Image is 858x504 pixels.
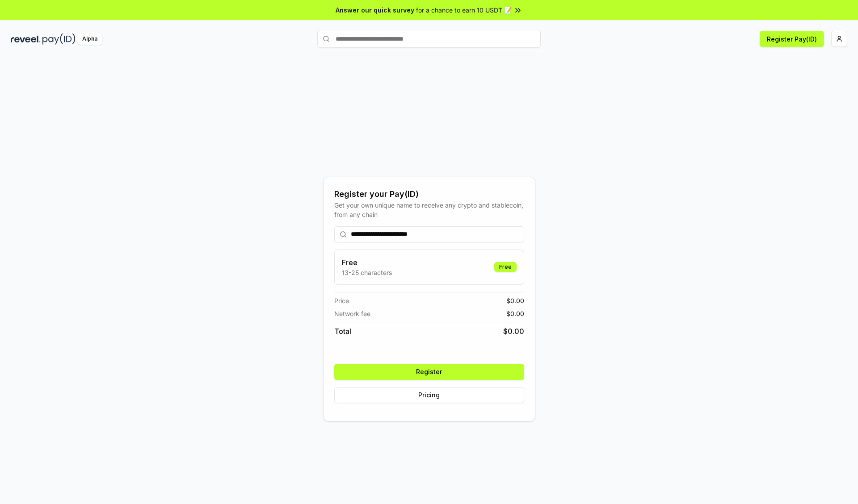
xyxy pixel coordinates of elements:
[334,364,524,380] button: Register
[506,296,524,305] span: $ 0.00
[336,5,414,15] span: Answer our quick survey
[342,268,392,277] p: 13-25 characters
[42,33,76,45] img: pay_id
[760,31,824,47] button: Register Pay(ID)
[416,5,512,15] span: for a chance to earn 10 USDT 📝
[494,262,517,272] div: Free
[334,188,524,200] div: Register your Pay(ID)
[334,326,351,337] span: Total
[334,200,524,219] div: Get your own unique name to receive any crypto and stablecoin, from any chain
[334,387,524,403] button: Pricing
[334,296,349,305] span: Price
[334,309,370,318] span: Network fee
[11,33,41,45] img: reveel_dark
[342,257,392,268] h3: Free
[77,33,102,45] div: Alpha
[503,326,524,337] span: $ 0.00
[506,309,524,318] span: $ 0.00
